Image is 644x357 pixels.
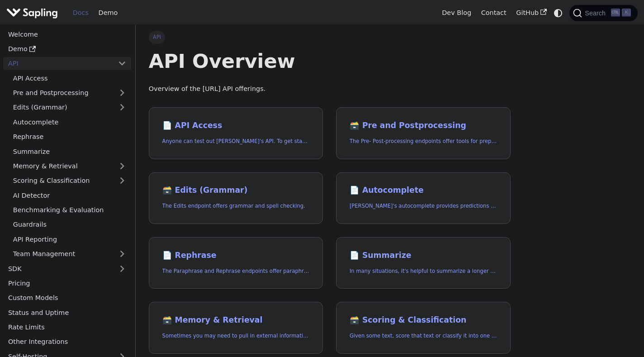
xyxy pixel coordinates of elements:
h2: Summarize [350,251,497,261]
kbd: K [622,9,631,17]
p: Given some text, score that text or classify it into one of a set of pre-specified categories. [350,332,497,340]
a: Pre and Postprocessing [8,86,131,100]
a: Scoring & Classification [8,174,131,187]
h1: API Overview [149,49,511,73]
h2: Edits (Grammar) [162,186,310,195]
nav: Breadcrumbs [149,31,511,43]
button: Expand sidebar category 'SDK' [113,262,131,275]
h2: Memory & Retrieval [162,315,310,325]
button: Switch between dark and light mode (currently system mode) [552,6,565,19]
p: Sapling's autocomplete provides predictions of the next few characters or words [350,202,497,210]
a: 📄️ API AccessAnyone can test out [PERSON_NAME]'s API. To get started with the API, simply: [149,107,323,159]
span: API [149,31,166,43]
a: API Access [8,71,131,85]
button: Collapse sidebar category 'API' [113,57,131,70]
h2: API Access [162,121,310,131]
a: SDK [3,262,113,275]
a: Docs [68,6,94,20]
h2: Autocomplete [350,186,497,195]
a: Summarize [8,145,131,158]
a: 🗃️ Memory & RetrievalSometimes you may need to pull in external information that doesn't fit in t... [149,302,323,354]
a: Sapling.ai [6,6,61,19]
a: Edits (Grammar) [8,101,131,114]
h2: Scoring & Classification [350,315,497,325]
a: 📄️ SummarizeIn many situations, it's helpful to summarize a longer document into a shorter, more ... [336,237,511,289]
button: Search (Ctrl+K) [569,5,637,21]
a: 🗃️ Scoring & ClassificationGiven some text, score that text or classify it into one of a set of p... [336,302,511,354]
p: Overview of the [URL] API offerings. [149,84,511,95]
a: API Reporting [8,233,131,246]
a: GitHub [511,6,551,20]
a: Dev Blog [437,6,476,20]
a: Demo [94,6,123,20]
a: 📄️ Autocomplete[PERSON_NAME]'s autocomplete provides predictions of the next few characters or words [336,172,511,224]
a: AI Detector [8,189,131,202]
h2: Pre and Postprocessing [350,121,497,131]
img: Sapling.ai [6,6,58,19]
a: Benchmarking & Evaluation [8,204,131,217]
h2: Rephrase [162,251,310,261]
a: 📄️ RephraseThe Paraphrase and Rephrase endpoints offer paraphrasing for particular styles. [149,237,323,289]
p: The Edits endpoint offers grammar and spell checking. [162,202,310,210]
p: Sometimes you may need to pull in external information that doesn't fit in the context size of an... [162,332,310,340]
a: Rephrase [8,130,131,143]
p: The Paraphrase and Rephrase endpoints offer paraphrasing for particular styles. [162,267,310,276]
a: Rate Limits [3,321,131,334]
a: Demo [3,43,131,56]
a: 🗃️ Edits (Grammar)The Edits endpoint offers grammar and spell checking. [149,172,323,224]
p: Anyone can test out Sapling's API. To get started with the API, simply: [162,137,310,146]
a: Memory & Retrieval [8,160,131,173]
p: The Pre- Post-processing endpoints offer tools for preparing your text data for ingestation as we... [350,137,497,146]
a: Custom Models [3,291,131,305]
a: Status and Uptime [3,306,131,319]
span: Search [582,10,611,17]
a: Other Integrations [3,335,131,348]
a: 🗃️ Pre and PostprocessingThe Pre- Post-processing endpoints offer tools for preparing your text d... [336,107,511,159]
a: API [3,57,113,70]
a: Autocomplete [8,115,131,129]
p: In many situations, it's helpful to summarize a longer document into a shorter, more easily diges... [350,267,497,276]
a: Pricing [3,277,131,290]
a: Team Management [8,248,131,261]
a: Welcome [3,28,131,41]
a: Contact [476,6,511,20]
a: Guardrails [8,218,131,231]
